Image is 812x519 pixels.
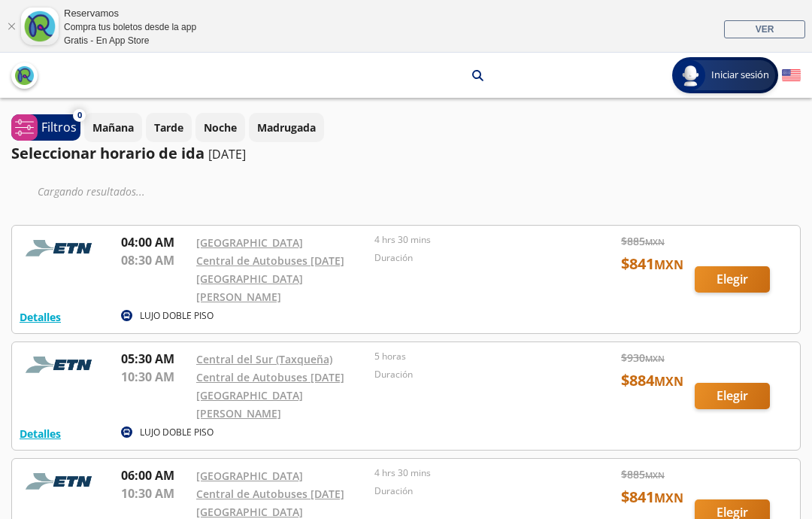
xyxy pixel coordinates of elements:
button: Tarde [146,113,192,142]
p: [GEOGRAPHIC_DATA] [223,68,329,83]
div: Gratis - En App Store [64,34,196,47]
div: Compra tus boletos desde la app [64,20,196,34]
p: Mañana [92,120,134,135]
span: Iniciar sesión [705,68,775,83]
a: VER [724,20,805,38]
a: Central del Sur (Taxqueña) [196,352,332,366]
button: English [782,66,801,85]
span: 0 [77,109,82,122]
a: Central de Autobuses [DATE][GEOGRAPHIC_DATA][PERSON_NAME] [196,370,344,420]
p: Madrugada [257,120,316,135]
a: Central de Autobuses [DATE][GEOGRAPHIC_DATA][PERSON_NAME] [196,253,344,304]
button: 0Filtros [11,114,80,141]
button: Mañana [84,113,142,142]
p: Seleccionar horario de ida [11,142,205,165]
button: Madrugada [249,113,324,142]
p: LUJO DOBLE PISO [140,426,214,439]
p: Filtros [41,118,77,136]
a: [GEOGRAPHIC_DATA] [196,469,303,483]
p: Noche [204,120,237,135]
a: Cerrar [7,22,16,31]
a: [GEOGRAPHIC_DATA] [196,235,303,250]
span: VER [756,24,774,35]
button: Detalles [20,426,61,442]
div: Reservamos [64,6,196,21]
em: Cargando resultados ... [38,184,145,199]
button: Detalles [20,309,61,325]
button: Noche [195,113,245,142]
p: [DATE][PERSON_NAME] [348,68,461,83]
p: LUJO DOBLE PISO [140,309,214,323]
button: back [11,62,38,89]
p: [DATE] [208,145,246,163]
p: Tarde [154,120,183,135]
